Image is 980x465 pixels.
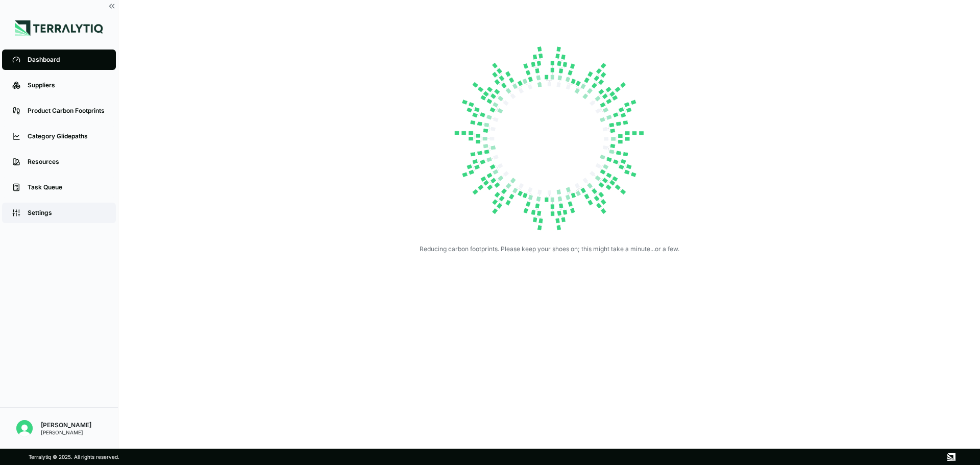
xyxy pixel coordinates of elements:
[28,81,106,89] div: Suppliers
[16,420,33,436] img: Anirudh Verma
[28,56,106,64] div: Dashboard
[28,183,106,191] div: Task Queue
[28,107,106,115] div: Product Carbon Footprints
[420,245,679,253] div: Reducing carbon footprints. Please keep your shoes on; this might take a minute...or a few.
[447,37,651,241] img: Loading
[28,158,106,166] div: Resources
[28,209,106,217] div: Settings
[15,20,103,36] img: Logo
[41,421,91,429] div: [PERSON_NAME]
[28,132,106,140] div: Category Glidepaths
[41,429,91,435] div: [PERSON_NAME]
[12,416,37,440] button: Open user button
